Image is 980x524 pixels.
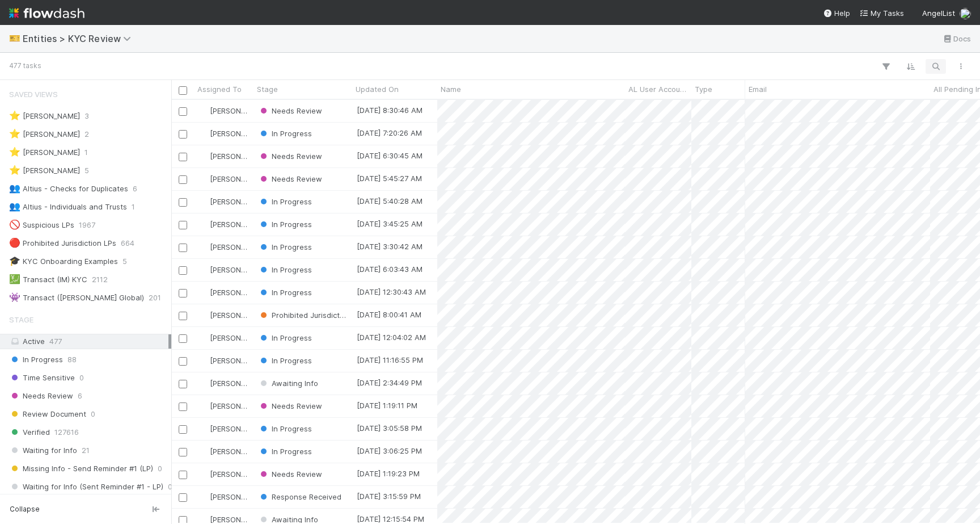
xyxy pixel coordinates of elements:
span: Needs Review [258,401,322,410]
span: [PERSON_NAME] [210,492,267,501]
span: Entities > KYC Review [23,33,137,44]
span: Needs Review [258,469,322,479]
small: 477 tasks [9,61,41,71]
span: Updated On [356,83,399,95]
div: Active [9,334,168,349]
span: 0 [79,371,84,385]
span: [PERSON_NAME] [210,174,267,183]
div: [DATE] 1:19:11 PM [357,400,417,411]
input: Toggle Row Selected [179,403,187,411]
img: avatar_73a733c5-ce41-4a22-8c93-0dca612da21e.png [199,174,208,183]
img: avatar_7d83f73c-397d-4044-baf2-bb2da42e298f.png [199,288,208,297]
img: avatar_7d83f73c-397d-4044-baf2-bb2da42e298f.png [199,311,208,320]
span: Awaiting Info [258,379,318,388]
img: avatar_7d83f73c-397d-4044-baf2-bb2da42e298f.png [199,356,208,365]
span: ⭐ [9,129,20,139]
div: Prohibited Jurisdiction LPs [9,236,116,250]
div: [PERSON_NAME] [198,423,248,434]
div: [PERSON_NAME] [198,287,248,298]
span: Stage [9,308,33,331]
span: [PERSON_NAME] [210,379,267,388]
input: Toggle Row Selected [179,334,187,343]
span: 5 [85,164,89,178]
input: Toggle All Rows Selected [179,86,187,95]
img: avatar_7d83f73c-397d-4044-baf2-bb2da42e298f.png [199,265,208,274]
span: Waiting for Info (Sent Reminder #1 - LP) [9,480,163,494]
div: [PERSON_NAME] [198,446,248,457]
img: avatar_15e6a745-65a2-4f19-9667-febcb12e2fc8.png [960,8,971,19]
div: [PERSON_NAME] [198,150,248,162]
input: Toggle Row Selected [179,244,187,252]
div: Transact ([PERSON_NAME] Global) [9,291,144,305]
input: Toggle Row Selected [179,312,187,320]
div: [DATE] 3:30:42 AM [357,241,423,252]
input: Toggle Row Selected [179,153,187,161]
span: Missing Info - Send Reminder #1 (LP) [9,462,153,476]
span: [PERSON_NAME] [210,197,267,206]
div: [PERSON_NAME] [198,173,248,185]
img: avatar_73a733c5-ce41-4a22-8c93-0dca612da21e.png [199,379,208,388]
img: logo-inverted-e16ddd16eac7371096b0.svg [9,3,85,23]
div: In Progress [258,241,312,253]
div: [DATE] 3:06:25 PM [357,445,422,456]
span: Saved Views [9,83,58,106]
input: Toggle Row Selected [179,130,187,139]
span: 2 [85,127,89,141]
span: Waiting for Info [9,443,77,458]
div: [PERSON_NAME] [198,491,248,502]
div: In Progress [258,219,312,230]
span: 👥 [9,183,20,193]
div: [PERSON_NAME] [9,109,80,123]
img: avatar_7d83f73c-397d-4044-baf2-bb2da42e298f.png [199,515,208,524]
span: [PERSON_NAME] [210,311,267,320]
div: [PERSON_NAME] [198,332,248,343]
span: 6 [78,389,82,403]
div: [PERSON_NAME] [198,378,248,389]
div: Prohibited Jurisdiction - Needs Review [258,309,347,321]
span: 6 [133,182,137,196]
span: 👾 [9,292,20,302]
span: In Progress [258,197,312,206]
span: In Progress [258,424,312,433]
a: My Tasks [859,7,904,19]
span: ⭐ [9,111,20,120]
input: Toggle Row Selected [179,493,187,502]
span: In Progress [258,447,312,456]
span: In Progress [258,356,312,365]
div: [DATE] 7:20:26 AM [357,127,422,139]
span: 88 [67,353,77,367]
span: Prohibited Jurisdiction - Needs Review [258,311,409,320]
span: ⭐ [9,165,20,175]
input: Toggle Row Selected [179,175,187,184]
div: [PERSON_NAME] [198,309,248,321]
span: Needs Review [258,174,322,183]
div: [PERSON_NAME] [9,127,80,141]
div: [DATE] 6:30:45 AM [357,150,423,161]
div: [DATE] 12:04:02 AM [357,332,426,343]
span: [PERSON_NAME] [210,220,267,229]
div: Help [823,7,850,19]
div: [PERSON_NAME] [198,355,248,366]
span: [PERSON_NAME] [210,424,267,433]
span: 👥 [9,202,20,211]
span: Awaiting Info [258,515,318,524]
input: Toggle Row Selected [179,380,187,388]
span: Response Received [258,492,341,501]
div: [DATE] 3:05:58 PM [357,422,422,434]
span: AL User Account Name [628,83,688,95]
img: avatar_d6b50140-ca82-482e-b0bf-854821fc5d82.png [199,106,208,115]
span: 21 [82,443,90,458]
div: In Progress [258,446,312,457]
span: ⭐ [9,147,20,157]
div: [DATE] 8:00:41 AM [357,309,421,320]
span: My Tasks [859,9,904,18]
div: In Progress [258,264,312,275]
span: Stage [257,83,278,95]
div: Needs Review [258,150,322,162]
span: 1 [85,145,88,160]
div: Altius - Individuals and Trusts [9,200,127,214]
input: Toggle Row Selected [179,266,187,275]
div: [PERSON_NAME] [9,164,80,178]
span: Assigned To [197,83,242,95]
input: Toggle Row Selected [179,198,187,207]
